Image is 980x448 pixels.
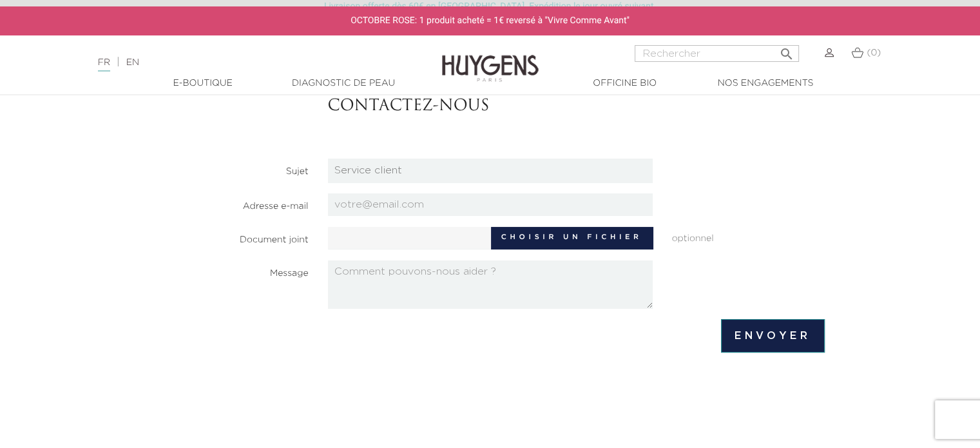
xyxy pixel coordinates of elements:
div: | [91,55,399,70]
label: Document joint [146,227,318,247]
a: FR [98,58,110,72]
input: votre@email.com [328,193,653,216]
label: Adresse e-mail [146,193,318,213]
img: Huygens [442,34,539,84]
input: Envoyer [721,319,824,353]
a: Diagnostic de peau [279,77,408,90]
i:  [778,43,794,58]
span: optionnel [662,227,834,246]
input: Rechercher [635,45,799,62]
a: EN [126,58,139,67]
label: Sujet [146,159,318,179]
label: Message [146,260,318,280]
a: Nos engagements [701,77,830,90]
a: E-Boutique [139,77,267,90]
span: (0) [867,48,881,57]
button:  [774,41,798,59]
a: Officine Bio [561,77,689,90]
h3: Contactez-nous [328,97,825,116]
